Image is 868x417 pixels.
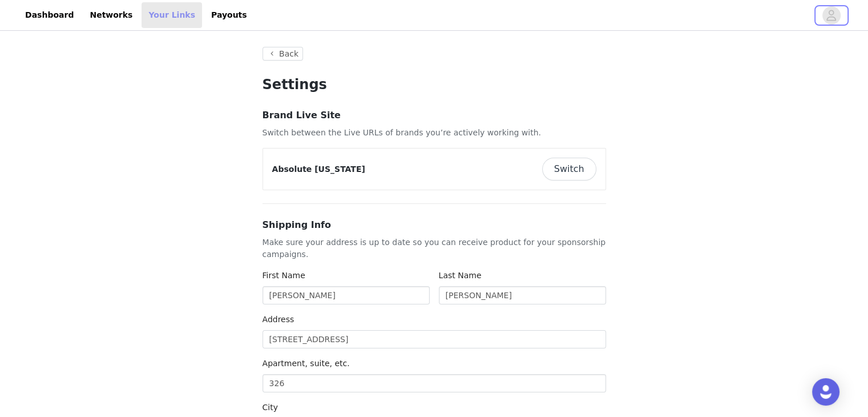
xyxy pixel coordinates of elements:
[263,374,606,392] input: Apartment, suite, etc. (optional)
[263,271,305,280] label: First Name
[439,271,482,280] label: Last Name
[142,2,202,28] a: Your Links
[83,2,139,28] a: Networks
[18,2,80,28] a: Dashboard
[263,47,304,61] button: Back
[812,378,839,406] div: Open Intercom Messenger
[263,218,606,232] h3: Shipping Info
[263,315,294,324] label: Address
[542,158,596,181] button: Switch
[272,163,365,175] p: Absolute [US_STATE]
[263,109,606,122] h3: Brand Live Site
[263,74,606,95] h1: Settings
[263,236,606,260] p: Make sure your address is up to date so you can receive product for your sponsorship campaigns.
[263,359,350,368] label: Apartment, suite, etc.
[263,127,606,139] p: Switch between the Live URLs of brands you’re actively working with.
[204,2,254,28] a: Payouts
[263,330,606,348] input: Address
[263,403,278,412] label: City
[826,6,837,25] div: avatar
